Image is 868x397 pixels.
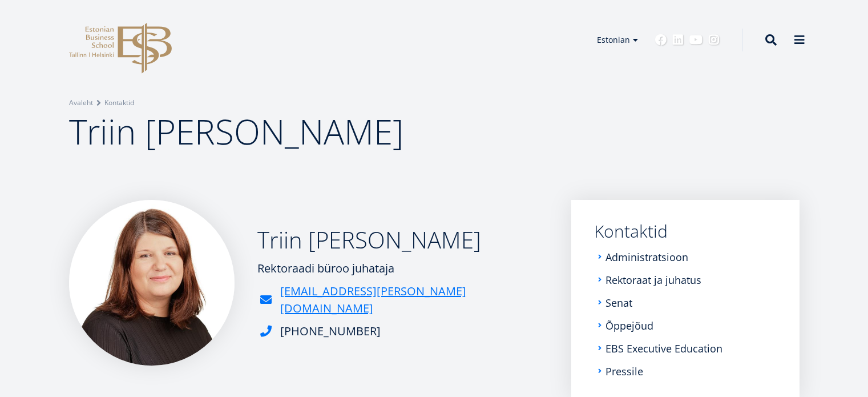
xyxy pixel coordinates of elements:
[708,34,720,46] a: Instagram
[605,251,688,263] a: Administratsioon
[257,226,548,254] h2: Triin [PERSON_NAME]
[69,200,235,366] img: Triin Sillaots
[594,223,777,240] a: Kontaktid
[257,260,548,277] div: Rektoraadi büroo juhataja
[605,366,643,377] a: Pressile
[672,34,684,46] a: Linkedin
[69,97,93,109] a: Avaleht
[605,297,632,308] a: Senat
[689,34,703,46] a: Youtube
[605,274,701,286] a: Rektoraat ja juhatus
[69,108,403,155] span: Triin [PERSON_NAME]
[280,283,548,317] a: [EMAIL_ADDRESS][PERSON_NAME][DOMAIN_NAME]
[605,343,722,354] a: EBS Executive Education
[104,97,134,109] a: Kontaktid
[655,34,667,46] a: Facebook
[280,323,381,340] div: [PHONE_NUMBER]
[605,320,653,331] a: Õppejõud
